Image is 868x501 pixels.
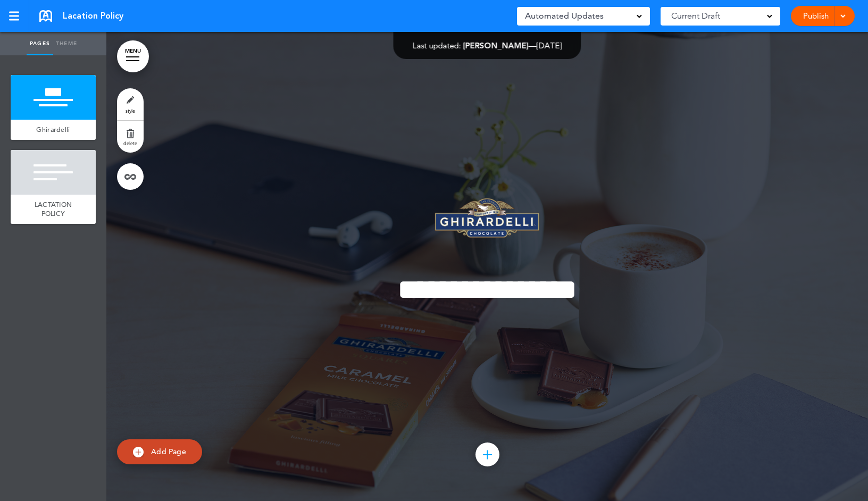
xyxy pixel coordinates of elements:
[27,32,53,55] a: Pages
[35,200,72,219] span: LACTATION POLICY
[36,125,70,134] span: Ghirardelli
[123,140,137,146] span: delete
[117,88,144,120] a: style
[463,40,529,51] span: [PERSON_NAME]
[537,40,562,51] span: [DATE]
[671,9,720,23] span: Current Draft
[126,107,135,114] span: style
[133,447,144,457] img: add.svg
[117,121,144,153] a: delete
[63,10,123,22] span: Lacation Policy
[151,447,186,456] span: Add Page
[525,9,604,23] span: Automated Updates
[430,194,544,243] img: 1666922788838.png
[53,32,80,55] a: Theme
[117,40,149,72] a: MENU
[117,439,202,464] a: Add Page
[11,195,96,224] a: LACTATION POLICY
[11,120,96,140] a: Ghirardelli
[413,41,562,49] div: —
[799,6,832,26] a: Publish
[413,40,461,51] span: Last updated:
